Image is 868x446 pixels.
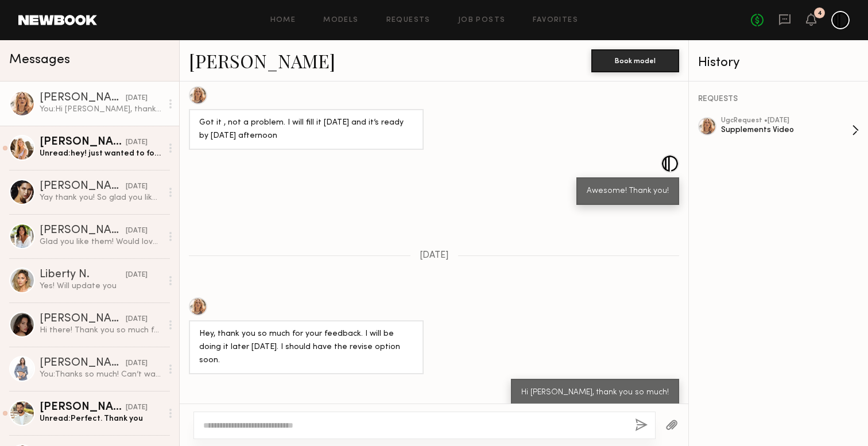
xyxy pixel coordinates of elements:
button: Book model [591,49,679,72]
div: Got it , not a problem. I will fill it [DATE] and it’s ready by [DATE] afternoon [199,117,413,143]
div: Liberty N. [40,269,126,281]
div: You: Hi [PERSON_NAME], thank you so much! [40,104,162,115]
div: [PERSON_NAME] [40,181,126,192]
div: [DATE] [126,270,148,281]
div: You: Thanks so much! Can’t wait to see your magic ✨ [40,369,162,380]
div: Unread: hey! just wanted to follow up [40,148,162,159]
div: Hey, thank you so much for your feedback. I will be doing it later [DATE]. I should have the revi... [199,328,413,367]
div: Awesome! Thank you! [587,185,669,198]
div: History [698,56,859,69]
div: [PERSON_NAME] [40,137,126,148]
a: ugcRequest •[DATE]Supplements Video [721,117,859,144]
a: Job Posts [458,17,506,24]
a: [PERSON_NAME] [189,48,335,73]
div: [DATE] [126,93,148,104]
div: [PERSON_NAME] [40,358,126,369]
div: [PERSON_NAME] [40,225,126,236]
div: Glad you like them! Would love to work together again🤍 [40,236,162,247]
div: Hi there! Thank you so much for sending over the example videos. I will review those now and begi... [40,325,162,336]
a: Requests [386,17,431,24]
div: ugc Request • [DATE] [721,117,852,125]
div: [PERSON_NAME] [40,313,126,325]
div: [DATE] [126,137,148,148]
div: Yes! Will update you [40,281,162,292]
div: Yay thank you! So glad you like it :) let me know if you ever need anymore videos xx love the pro... [40,192,162,203]
div: [PERSON_NAME] [40,402,126,413]
a: Models [323,17,358,24]
a: Home [270,17,296,24]
div: Unread: Perfect. Thank you [40,413,162,424]
div: [DATE] [126,181,148,192]
span: [DATE] [420,251,449,261]
div: [PERSON_NAME] [40,92,126,104]
span: Messages [9,53,70,67]
div: [DATE] [126,226,148,236]
div: [DATE] [126,402,148,413]
div: [DATE] [126,314,148,325]
a: Book model [591,55,679,65]
div: Hi [PERSON_NAME], thank you so much! [521,386,669,400]
a: Favorites [533,17,578,24]
div: REQUESTS [698,95,859,103]
div: [DATE] [126,358,148,369]
div: 4 [817,10,822,17]
div: Supplements Video [721,125,852,135]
